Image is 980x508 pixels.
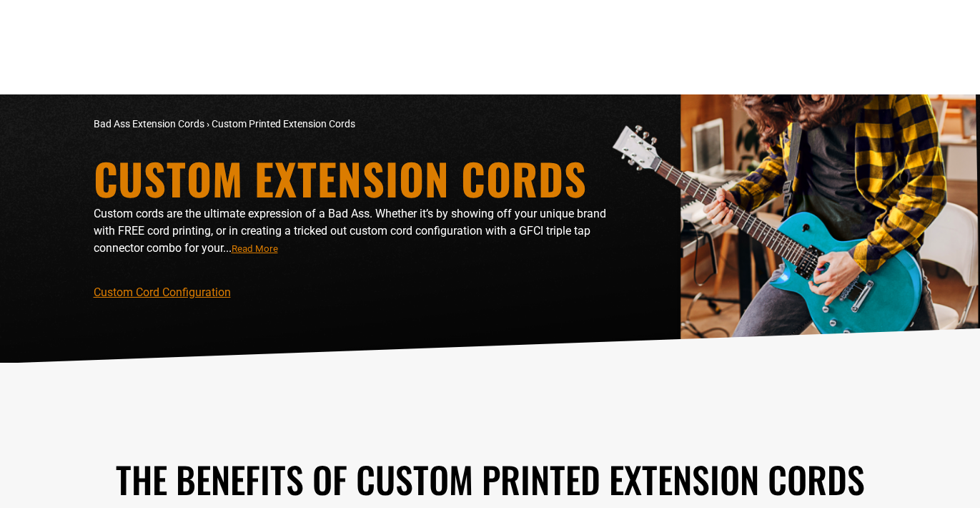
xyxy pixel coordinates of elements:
[94,117,615,132] nav: breadcrumbs
[207,118,209,130] span: ›
[94,285,231,299] a: Custom Cord Configuration
[94,157,615,200] h1: Custom Extension Cords
[94,118,204,130] a: Bad Ass Extension Cords
[94,456,887,502] h2: The Benefits of Custom Printed Extension Cords
[232,243,278,254] span: Read More
[94,205,615,257] p: Custom cords are the ultimate expression of a Bad Ass. Whether it’s by showing off your unique br...
[212,118,355,130] span: Custom Printed Extension Cords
